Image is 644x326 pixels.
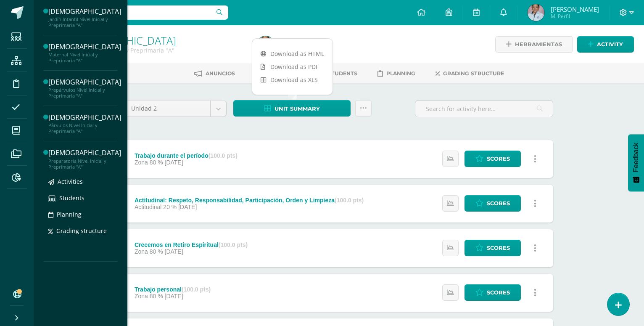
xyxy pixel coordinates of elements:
a: Planning [377,67,415,80]
a: Grading structure [435,67,504,80]
span: Actitudinal 20 % [135,204,177,210]
span: Scores [487,240,510,256]
a: Herramientas [495,36,573,53]
span: Zona 80 % [135,248,163,255]
a: Grading structure [48,226,121,236]
div: Maternal Nivel Inicial y Preprimaria "A" [48,52,121,64]
a: Scores [465,195,521,212]
span: Planning [57,210,82,218]
div: Trabajo durante el período [135,152,238,159]
span: Mi Perfil [551,13,599,20]
span: [DATE] [165,293,183,299]
div: Párvulos Nivel Inicial y Preprimaria "A" [48,122,121,134]
a: Download as XLS [252,73,333,86]
div: Jardín Infantil Nivel Inicial y Preprimaria "A" [48,16,121,28]
a: Planning [48,209,121,219]
span: Students [328,70,357,77]
span: Zona 80 % [135,293,163,299]
a: [DEMOGRAPHIC_DATA]Preparatoria Nivel Inicial y Preprimaria "A" [48,148,121,170]
span: Activities [58,178,83,186]
span: Unit summary [274,101,320,117]
a: [DEMOGRAPHIC_DATA]Párvulos Nivel Inicial y Preprimaria "A" [48,113,121,134]
img: 55aacedf8adb5f628c9ac20f0ef23465.png [257,36,274,53]
span: [DATE] [178,204,197,210]
strong: (100.0 pts) [182,286,211,293]
a: [DEMOGRAPHIC_DATA]Jardín Infantil Nivel Inicial y Preprimaria "A" [48,7,121,28]
a: Anuncios [194,67,235,80]
a: Activities [48,177,121,186]
div: [DEMOGRAPHIC_DATA] [48,42,121,52]
span: Zona 80 % [135,159,163,166]
div: [DEMOGRAPHIC_DATA] [48,148,121,158]
a: Download as PDF [252,60,333,73]
a: Scores [465,284,521,301]
span: Herramientas [515,37,562,52]
strong: (100.0 pts) [209,152,238,159]
a: Scores [465,240,521,256]
a: Download as HTML [252,47,333,60]
a: [DEMOGRAPHIC_DATA]Prepárvulos Nivel Inicial y Preprimaria "A" [48,77,121,99]
div: [DEMOGRAPHIC_DATA] [48,113,121,122]
div: Trabajo personal [135,286,211,293]
a: Unit summary [233,100,351,117]
a: Scores [465,151,521,167]
span: [DATE] [165,248,183,255]
div: Crecemos en Retiro Espiritual [135,241,248,248]
button: Feedback - Mostrar encuesta [628,134,644,191]
h1: Evangelización [66,34,247,46]
input: Search for activity here… [415,101,553,117]
strong: (100.0 pts) [335,197,364,204]
a: Students [316,67,357,80]
div: Actitudinal: Respeto, Responsabilidad, Participación, Orden y Limpieza [135,197,364,204]
img: 55aacedf8adb5f628c9ac20f0ef23465.png [528,4,544,21]
a: [DEMOGRAPHIC_DATA]Maternal Nivel Inicial y Preprimaria "A" [48,42,121,64]
span: [PERSON_NAME] [551,5,599,13]
strong: (100.0 pts) [219,241,248,248]
span: [DATE] [165,159,183,166]
div: Prepárvulos Nivel Inicial y Preprimaria "A" [48,87,121,99]
span: Grading structure [443,70,504,77]
span: Students [59,194,84,202]
span: Planning [386,70,415,77]
span: Scores [487,196,510,211]
span: Grading structure [56,227,107,235]
span: Unidad 2 [131,101,204,117]
span: Feedback [632,143,640,172]
span: Scores [487,151,510,167]
span: Scores [487,285,510,300]
a: Unidad 2 [125,101,226,117]
span: Anuncios [206,70,235,77]
div: [DEMOGRAPHIC_DATA] [48,7,121,16]
input: Search a user… [39,5,228,20]
div: Párvulos Nivel Inicial y Preprimaria 'A' [66,46,247,54]
span: Activity [597,37,623,52]
a: Students [48,193,121,203]
div: Preparatoria Nivel Inicial y Preprimaria "A" [48,158,121,170]
a: Activity [577,36,634,53]
div: [DEMOGRAPHIC_DATA] [48,77,121,87]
